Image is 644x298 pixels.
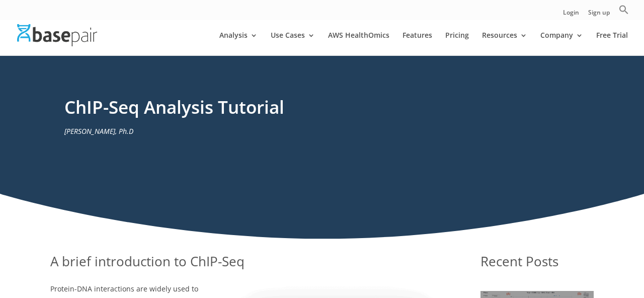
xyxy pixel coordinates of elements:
a: Free Trial [596,32,628,55]
a: Company [540,32,583,55]
h1: ChIP-Seq Analysis Tutorial [64,95,580,125]
img: Basepair [17,24,97,46]
h1: Recent Posts [480,252,594,276]
a: Login [563,10,579,20]
a: Pricing [445,32,469,55]
a: Use Cases [271,32,315,55]
em: [PERSON_NAME], Ph.D [64,126,133,136]
a: Search Icon Link [619,5,629,20]
a: AWS HealthOmics [328,32,389,55]
a: Analysis [219,32,258,55]
a: Resources [482,32,527,55]
a: Sign up [588,10,610,20]
svg: Search [619,5,629,15]
a: Features [403,32,432,55]
span: A brief introduction to ChIP-Seq [50,252,245,270]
